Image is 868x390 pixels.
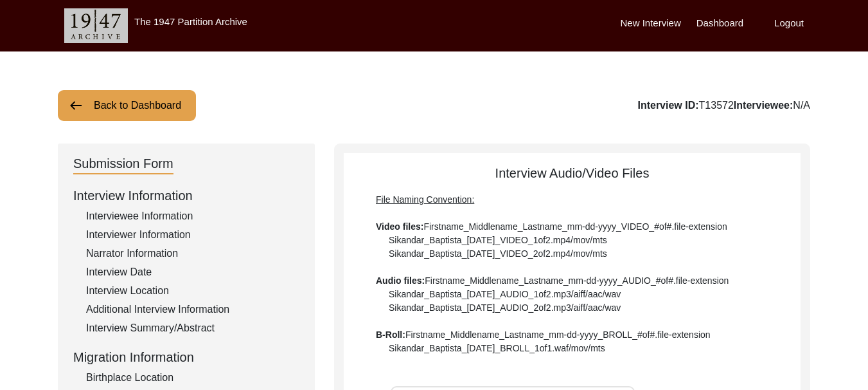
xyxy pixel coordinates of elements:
[73,154,173,174] div: Submission Form
[774,16,804,31] label: Logout
[86,209,299,224] div: Interviewee Information
[376,221,423,232] b: Video files:
[376,330,405,340] b: B-Roll:
[86,370,299,385] div: Birthplace Location
[734,100,793,111] b: Interviewee:
[376,193,768,355] div: Firstname_Middlename_Lastname_mm-dd-yyyy_VIDEO_#of#.file-extension Sikandar_Baptista_[DATE]_VIDEO...
[86,320,299,336] div: Interview Summary/Abstract
[621,16,681,31] label: New Interview
[637,98,810,113] div: T13572 N/A
[344,163,801,355] div: Interview Audio/Video Files
[86,246,299,261] div: Narrator Information
[73,186,299,205] div: Interview Information
[58,90,196,121] button: Back to Dashboard
[86,227,299,243] div: Interviewer Information
[86,283,299,299] div: Interview Location
[86,302,299,317] div: Additional Interview Information
[64,8,128,43] img: header-logo.png
[696,16,743,31] label: Dashboard
[637,100,698,111] b: Interview ID:
[68,98,84,113] img: arrow-left.png
[376,275,425,286] b: Audio files:
[134,16,247,27] label: The 1947 Partition Archive
[376,194,474,205] span: File Naming Convention:
[73,348,299,367] div: Migration Information
[86,265,299,280] div: Interview Date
